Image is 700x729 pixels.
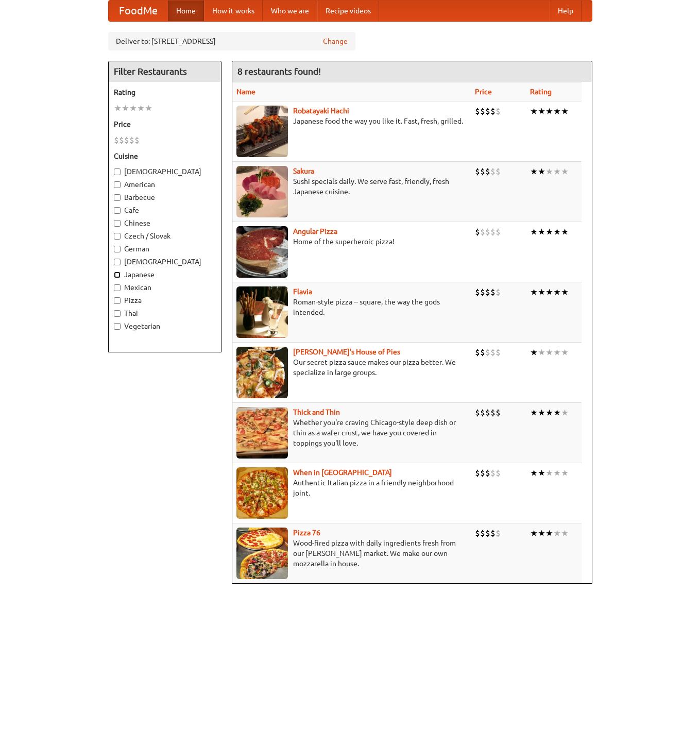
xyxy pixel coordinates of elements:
li: ★ [561,166,569,177]
li: ★ [553,106,561,117]
a: Rating [530,88,552,96]
a: Change [323,36,348,46]
input: Chinese [114,220,121,227]
input: Czech / Slovak [114,233,121,240]
a: Sakura [293,167,314,175]
li: $ [480,467,485,479]
li: $ [480,347,485,358]
li: $ [485,226,490,238]
label: [DEMOGRAPHIC_DATA] [114,166,216,177]
div: Deliver to: [STREET_ADDRESS] [108,32,355,50]
input: American [114,181,121,188]
p: Home of the superheroic pizza! [236,236,467,247]
li: ★ [530,166,538,177]
a: Angular Pizza [293,227,337,235]
li: $ [134,134,140,146]
li: ★ [545,286,553,298]
li: $ [480,528,485,539]
a: Help [550,1,582,21]
input: Barbecue [114,194,121,201]
li: $ [475,528,480,539]
li: ★ [545,467,553,479]
p: Japanese food the way you like it. Fast, fresh, grilled. [236,116,467,126]
li: $ [480,166,485,177]
li: $ [490,286,496,298]
a: Price [475,88,492,96]
li: ★ [538,166,545,177]
li: $ [496,528,501,539]
li: $ [485,106,490,117]
label: Vegetarian [114,321,216,331]
label: Japanese [114,269,216,280]
a: Robatayaki Hachi [293,107,349,115]
a: When in [GEOGRAPHIC_DATA] [293,468,392,477]
h5: Price [114,119,216,129]
a: Flavia [293,287,312,296]
li: $ [496,286,501,298]
label: Mexican [114,282,216,293]
li: $ [475,226,480,238]
label: American [114,179,216,190]
input: Cafe [114,207,121,214]
li: $ [480,106,485,117]
img: sakura.jpg [236,166,288,217]
li: ★ [545,407,553,418]
li: ★ [129,103,137,114]
li: $ [124,134,129,146]
li: ★ [553,226,561,238]
img: wheninrome.jpg [236,467,288,519]
h4: Filter Restaurants [109,61,221,82]
li: ★ [561,106,569,117]
li: $ [475,106,480,117]
p: Roman-style pizza -- square, the way the gods intended. [236,297,467,317]
li: $ [475,166,480,177]
a: Who we are [263,1,317,21]
li: ★ [553,467,561,479]
li: ★ [553,286,561,298]
a: How it works [204,1,263,21]
li: $ [490,226,496,238]
li: ★ [561,407,569,418]
li: ★ [561,467,569,479]
img: robatayaki.jpg [236,106,288,157]
label: Chinese [114,218,216,228]
label: Barbecue [114,192,216,202]
li: ★ [545,166,553,177]
li: ★ [553,407,561,418]
li: $ [485,347,490,358]
li: $ [490,528,496,539]
li: $ [480,407,485,418]
label: Czech / Slovak [114,231,216,241]
img: thick.jpg [236,407,288,459]
img: flavia.jpg [236,286,288,338]
a: [PERSON_NAME]'s House of Pies [293,348,400,356]
li: $ [480,226,485,238]
li: ★ [530,226,538,238]
input: Pizza [114,297,121,304]
li: ★ [530,528,538,539]
li: $ [475,467,480,479]
li: ★ [538,528,545,539]
li: $ [496,467,501,479]
li: $ [485,528,490,539]
li: ★ [561,347,569,358]
a: Name [236,88,255,96]
li: ★ [561,226,569,238]
label: Cafe [114,205,216,215]
li: $ [114,134,119,146]
li: ★ [538,286,545,298]
img: pizza76.jpg [236,528,288,579]
li: $ [485,467,490,479]
p: Sushi specials daily. We serve fast, friendly, fresh Japanese cuisine. [236,176,467,197]
a: Pizza 76 [293,529,320,537]
img: luigis.jpg [236,347,288,398]
li: ★ [538,467,545,479]
li: ★ [553,166,561,177]
a: Thick and Thin [293,408,340,416]
h5: Cuisine [114,151,216,161]
li: ★ [561,286,569,298]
